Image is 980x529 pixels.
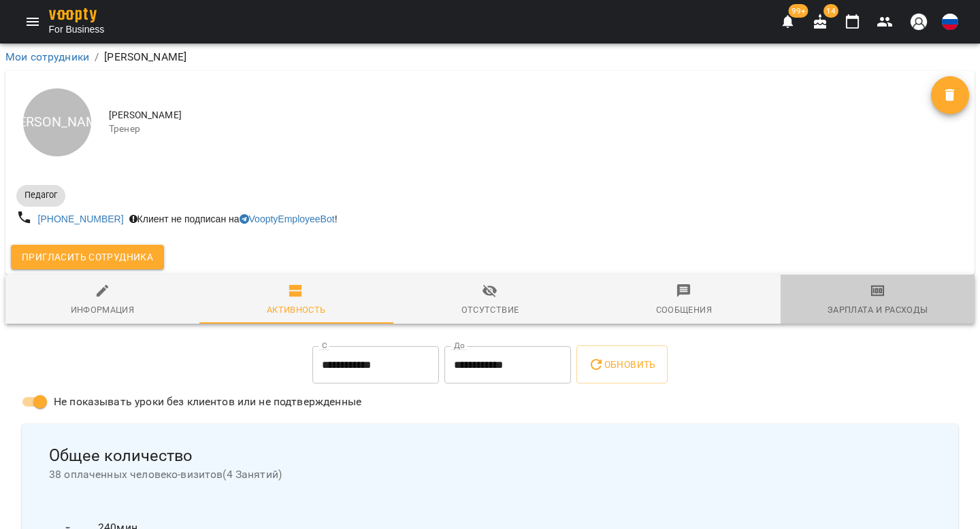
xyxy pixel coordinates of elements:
span: Тренер [109,122,931,136]
span: For Business [49,22,105,36]
nav: breadcrumb [5,49,975,65]
div: Информация [71,303,135,318]
p: [PERSON_NAME] [104,49,186,65]
li: / [95,49,99,65]
span: [PERSON_NAME] [109,109,931,122]
span: Обновить [588,356,656,373]
div: [PERSON_NAME] [23,88,91,156]
span: Не показывать уроки без клиентов или не подтвержденные [54,394,361,410]
a: [PHONE_NUMBER] [38,214,124,224]
button: Пригласить сотрудника [11,245,164,269]
div: Отсутствие [461,303,519,318]
span: 14 [823,4,838,18]
span: Пригласить сотрудника [22,249,153,265]
a: Мои сотрудники [5,50,89,63]
button: Удалить [931,76,969,114]
button: Обновить [576,345,668,383]
div: Сообщения [656,303,712,318]
img: voopty.png [49,8,97,22]
span: Педагог [16,189,65,201]
a: VooptyEmployeeBot [240,214,335,224]
span: 99+ [789,4,808,18]
div: Активность [267,303,326,318]
div: Клиент не подписан на ! [127,209,340,228]
img: RU.svg [942,14,958,30]
span: Общее количество [49,445,931,466]
button: Menu [16,5,49,38]
span: 38 оплаченных человеко-визитов ( 4 Занятий ) [49,466,931,483]
div: Зарплата и Расходы [828,303,928,318]
img: avatar_s.png [909,12,928,31]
